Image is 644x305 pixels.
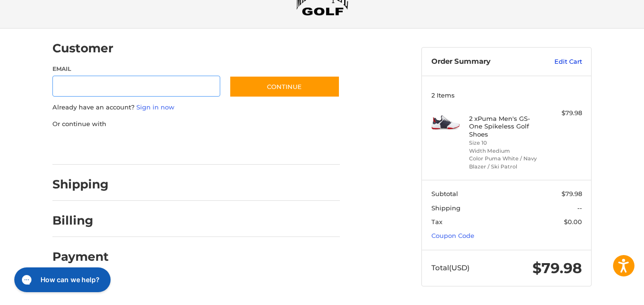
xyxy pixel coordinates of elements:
label: Email [52,65,220,73]
a: Coupon Code [431,232,474,239]
h2: Shipping [52,177,109,192]
button: Continue [229,76,340,98]
a: Edit Cart [534,57,582,67]
iframe: PayPal-venmo [211,138,283,155]
h4: 2 x Puma Men's GS-One Spikeless Golf Shoes [469,115,542,138]
h2: Billing [52,213,108,228]
h3: Order Summary [431,57,534,67]
iframe: PayPal-paypal [50,138,121,155]
span: Subtotal [431,190,458,197]
p: Or continue with [52,119,340,129]
iframe: PayPal-paylater [130,138,202,155]
a: Sign in now [136,103,174,111]
div: $79.98 [544,108,582,118]
h2: Payment [52,249,109,264]
iframe: Gorgias live chat messenger [10,264,113,295]
span: $79.98 [562,190,582,197]
li: Width Medium [469,147,542,155]
h2: Customer [52,41,113,56]
span: $79.98 [532,259,582,277]
li: Size 10 [469,139,542,147]
span: Shipping [431,204,460,212]
p: Already have an account? [52,103,340,112]
span: Total (USD) [431,263,470,272]
span: -- [577,204,582,212]
span: Tax [431,218,442,226]
span: $0.00 [564,218,582,226]
li: Color Puma White / Navy Blazer / Ski Patrol [469,155,542,170]
h3: 2 Items [431,91,582,99]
